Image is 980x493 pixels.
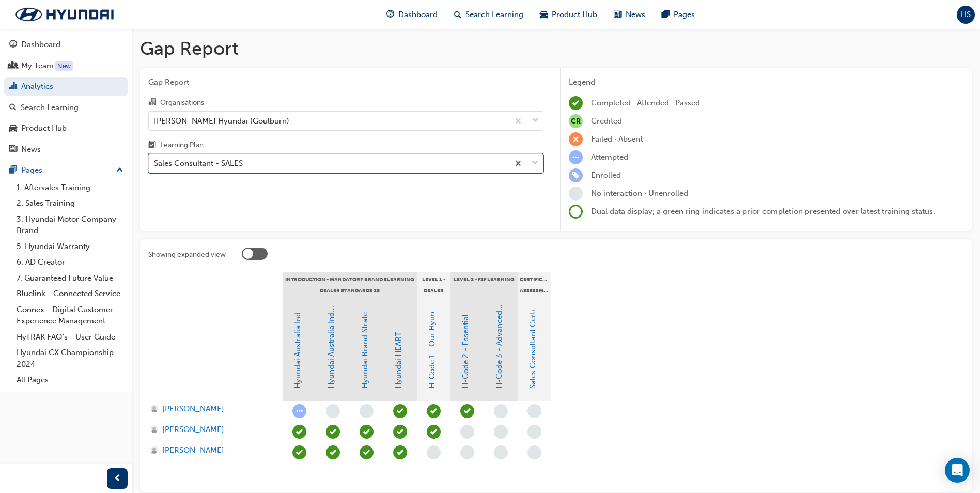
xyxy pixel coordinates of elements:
[591,98,700,107] span: Completed · Attended · Passed
[394,332,403,389] a: Hyundai HEART
[427,404,441,418] span: learningRecordVerb_ATTEND-icon
[460,404,474,418] span: learningRecordVerb_ATTEND-icon
[540,8,548,21] span: car-icon
[4,33,128,161] button: DashboardMy TeamAnalyticsSearch LearningProduct HubNews
[626,9,645,21] span: News
[162,424,224,436] span: [PERSON_NAME]
[961,9,971,21] span: HS
[527,404,541,418] span: learningRecordVerb_NONE-icon
[283,272,417,298] div: Introduction - Mandatory Brand eLearning Dealer Standards 28
[12,302,128,329] a: Connex - Digital Customer Experience Management
[9,145,17,155] span: news-icon
[4,161,128,180] button: Pages
[654,4,703,25] a: pages-iconPages
[21,122,67,134] div: Product Hub
[12,211,128,239] a: 3. Hyundai Motor Company Brand
[12,270,128,286] a: 7. Guaranteed Future Value
[446,4,532,25] a: search-iconSearch Learning
[114,472,121,485] span: prev-icon
[393,404,407,418] span: learningRecordVerb_COMPLETE-icon
[21,144,41,156] div: News
[326,425,340,439] span: learningRecordVerb_COMPLETE-icon
[21,102,79,114] div: Search Learning
[150,424,273,436] a: [PERSON_NAME]
[5,4,124,25] img: Trak
[9,103,17,113] span: search-icon
[494,425,508,439] span: learningRecordVerb_NONE-icon
[154,115,289,127] div: [PERSON_NAME] Hyundai (Goulburn)
[4,56,128,75] a: My Team
[160,140,204,150] div: Learning Plan
[326,404,340,418] span: learningRecordVerb_NONE-icon
[150,403,273,415] a: [PERSON_NAME]
[360,425,374,439] span: learningRecordVerb_COMPLETE-icon
[154,158,243,170] div: Sales Consultant - SALES
[569,187,583,201] span: learningRecordVerb_NONE-icon
[12,195,128,211] a: 2. Sales Training
[957,6,975,24] button: HS
[532,4,605,25] a: car-iconProduct Hub
[360,404,374,418] span: learningRecordVerb_NONE-icon
[605,4,654,25] a: news-iconNews
[460,425,474,439] span: learningRecordVerb_NONE-icon
[292,404,306,418] span: learningRecordVerb_ATTEMPT-icon
[569,168,583,182] span: learningRecordVerb_ENROLL-icon
[465,9,523,21] span: Search Learning
[148,250,226,260] div: Showing expanded view
[393,425,407,439] span: learningRecordVerb_COMPLETE-icon
[569,132,583,146] span: learningRecordVerb_FAIL-icon
[4,119,128,138] a: Product Hub
[460,445,474,459] span: learningRecordVerb_NONE-icon
[398,9,438,21] span: Dashboard
[4,98,128,117] a: Search Learning
[9,82,17,91] span: chart-icon
[552,9,597,21] span: Product Hub
[9,40,17,50] span: guage-icon
[591,207,935,216] span: Dual data display; a green ring indicates a prior completion presented over latest training status.
[591,152,628,162] span: Attempted
[518,272,551,298] div: Certification Assessment
[21,60,54,72] div: My Team
[326,445,340,459] span: learningRecordVerb_COMPLETE-icon
[386,8,394,21] span: guage-icon
[494,445,508,459] span: learningRecordVerb_NONE-icon
[461,274,470,389] a: H-Code 2 - Essential Sales Skills
[12,372,128,388] a: All Pages
[162,403,224,415] span: [PERSON_NAME]
[360,445,374,459] span: learningRecordVerb_PASS-icon
[454,8,461,21] span: search-icon
[160,98,204,108] div: Organisations
[9,166,17,175] span: pages-icon
[662,8,670,21] span: pages-icon
[55,61,73,71] div: Tooltip anchor
[527,445,541,459] span: learningRecordVerb_NONE-icon
[4,77,128,96] a: Analytics
[148,141,156,150] span: learningplan-icon
[591,171,621,180] span: Enrolled
[12,254,128,270] a: 6. AD Creator
[140,37,972,60] h1: Gap Report
[528,239,537,389] a: Sales Consultant Certification Assessment
[494,404,508,418] span: learningRecordVerb_NONE-icon
[417,272,450,298] div: Level 1 - Dealer Standards 26 - Mandatory Sales Consultant Training
[427,445,441,459] span: learningRecordVerb_NONE-icon
[12,239,128,255] a: 5. Hyundai Warranty
[4,140,128,159] a: News
[569,150,583,164] span: learningRecordVerb_ATTEMPT-icon
[12,345,128,372] a: Hyundai CX Championship 2024
[12,180,128,196] a: 1. Aftersales Training
[292,445,306,459] span: learningRecordVerb_COMPLETE-icon
[12,286,128,302] a: Bluelink - Connected Service
[591,116,622,126] span: Credited
[162,444,224,456] span: [PERSON_NAME]
[569,114,583,128] span: null-icon
[614,8,621,21] span: news-icon
[450,272,518,298] div: Level 2 - F2F Learning
[116,164,123,177] span: up-icon
[148,76,543,88] span: Gap Report
[427,425,441,439] span: learningRecordVerb_ATTEND-icon
[21,39,60,51] div: Dashboard
[569,96,583,110] span: learningRecordVerb_COMPLETE-icon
